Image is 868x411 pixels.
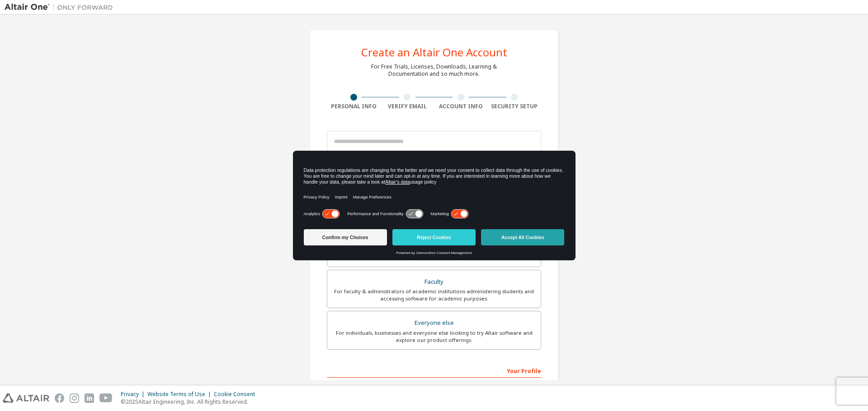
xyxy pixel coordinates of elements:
img: youtube.svg [99,393,113,403]
p: © 2025 Altair Engineering, Inc. All Rights Reserved. [121,398,260,406]
div: Your Profile [327,363,541,378]
div: Personal Info [327,103,381,110]
img: Altair One [5,3,118,12]
div: Website Terms of Use [147,391,214,398]
div: Verify Email [381,103,434,110]
div: Cookie Consent [214,391,260,398]
img: facebook.svg [55,393,64,403]
img: instagram.svg [70,393,79,403]
div: Everyone else [333,317,535,329]
div: Security Setup [488,103,542,110]
div: For individuals, businesses and everyone else looking to try Altair software and explore our prod... [333,329,535,344]
div: For Free Trials, Licenses, Downloads, Learning & Documentation and so much more. [371,63,497,78]
div: Privacy [121,391,147,398]
img: altair_logo.svg [3,393,49,403]
div: Account Info [434,103,488,110]
div: Faculty [333,276,535,288]
div: Create an Altair One Account [361,47,507,58]
img: linkedin.svg [85,393,94,403]
div: For faculty & administrators of academic institutions administering students and accessing softwa... [333,288,535,302]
